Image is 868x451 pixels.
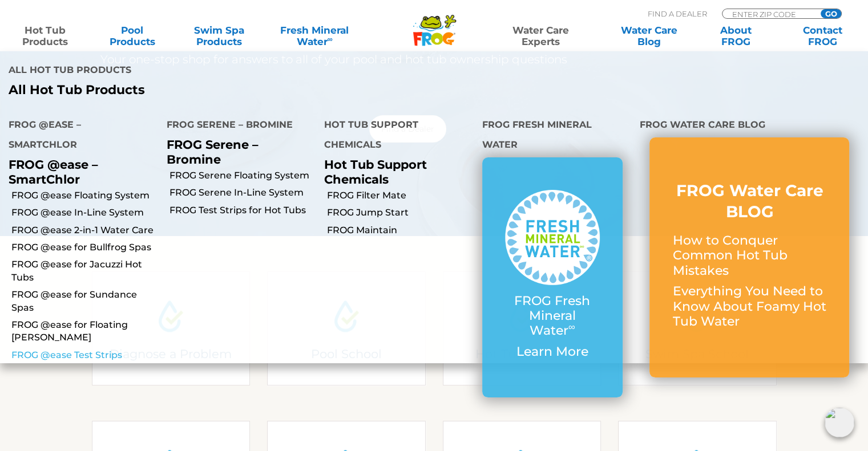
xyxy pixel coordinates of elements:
[672,180,826,222] h3: FROG Water Care BLOG
[11,241,158,254] a: FROG @ease for Bullfrog Spas
[9,115,150,157] h4: FROG @ease – SmartChlor
[11,289,158,314] a: FROG @ease for Sundance Spas
[169,204,316,217] a: FROG Test Strips for Hot Tubs
[169,169,316,182] a: FROG Serene Floating System
[167,137,308,166] p: FROG Serene – Bromine
[272,25,357,47] a: Fresh MineralWater∞
[9,60,425,83] h4: All Hot Tub Products
[11,258,158,284] a: FROG @ease for Jacuzzi Hot Tubs
[98,25,165,47] a: PoolProducts
[825,408,854,437] img: openIcon
[324,115,465,157] h4: Hot Tub Support Chemicals
[640,115,859,137] h4: FROG Water Care Blog
[327,224,474,237] a: FROG Maintain
[615,25,683,47] a: Water CareBlog
[9,83,425,97] a: All Hot Tub Products
[167,115,308,137] h4: FROG Serene – Bromine
[327,189,474,202] a: FROG Filter Mate
[11,349,158,361] a: FROG @ease Test Strips
[169,186,316,199] a: FROG Serene In-Line System
[505,294,600,339] p: FROG Fresh Mineral Water
[568,321,575,332] sup: ∞
[648,9,707,19] p: Find A Dealer
[11,189,158,202] a: FROG @ease Floating System
[185,25,253,47] a: Swim SpaProducts
[324,157,465,186] p: Hot Tub Support Chemicals
[672,233,826,278] p: How to Conquer Common Hot Tub Mistakes
[327,35,332,43] sup: ∞
[731,9,808,19] input: Zip Code Form
[702,25,769,47] a: AboutFROG
[505,190,600,365] a: FROG Fresh Mineral Water∞ Learn More
[672,284,826,329] p: Everything You Need to Know About Foamy Hot Tub Water
[482,115,623,157] h4: FROG Fresh Mineral Water
[672,180,826,335] a: FROG Water Care BLOG How to Conquer Common Hot Tub Mistakes Everything You Need to Know About Foa...
[486,25,596,47] a: Water CareExperts
[11,224,158,237] a: FROG @ease 2-in-1 Water Care
[11,319,158,344] a: FROG @ease for Floating [PERSON_NAME]
[505,344,600,359] p: Learn More
[327,206,474,219] a: FROG Jump Start
[11,25,79,47] a: Hot TubProducts
[9,157,150,186] p: FROG @ease – SmartChlor
[11,206,158,219] a: FROG @ease In-Line System
[821,9,841,18] input: GO
[789,25,857,47] a: ContactFROG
